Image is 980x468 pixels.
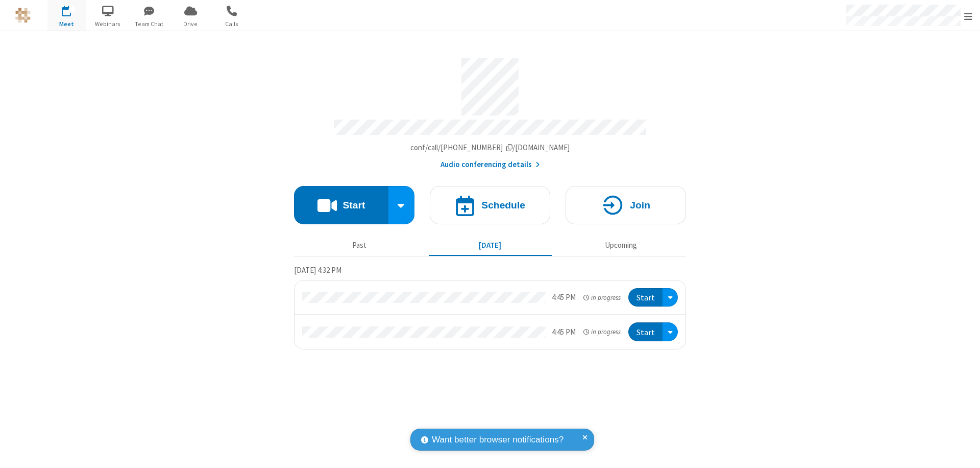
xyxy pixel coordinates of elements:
[171,19,210,29] span: Drive
[566,186,686,224] button: Join
[663,322,678,341] div: Open menu
[481,200,525,210] h4: Schedule
[628,322,663,341] button: Start
[583,327,621,337] em: in progress
[430,186,550,224] button: Schedule
[663,288,678,307] div: Open menu
[559,236,682,255] button: Upcoming
[429,236,552,255] button: [DATE]
[294,265,341,275] span: [DATE] 4:32 PM
[342,200,365,210] h4: Start
[552,326,576,338] div: 4:45 PM
[294,264,686,349] section: Today's Meetings
[294,51,686,171] section: Account details
[130,19,168,29] span: Team Chat
[298,236,421,255] button: Past
[410,142,570,154] button: Copy my meeting room linkCopy my meeting room link
[630,200,650,210] h4: Join
[15,8,31,23] img: QA Selenium DO NOT DELETE OR CHANGE
[432,433,563,447] span: Want better browser notifications?
[440,159,540,171] button: Audio conferencing details
[410,143,570,152] span: Copy my meeting room link
[294,186,388,224] button: Start
[89,19,127,29] span: Webinars
[69,6,76,13] div: 2
[954,441,972,461] iframe: Chat
[47,19,86,29] span: Meet
[583,293,621,302] em: in progress
[552,292,576,303] div: 4:45 PM
[213,19,251,29] span: Calls
[388,186,415,224] div: Start conference options
[628,288,663,307] button: Start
